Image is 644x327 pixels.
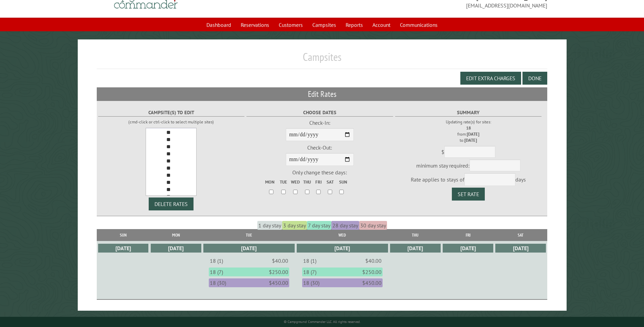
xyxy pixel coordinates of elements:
[303,279,319,286] dt: 18 (30)
[282,221,307,230] span: 3 day stay
[467,131,479,137] strong: [DATE]
[359,221,387,230] span: 30 day stay
[202,229,296,241] th: Tue
[292,169,347,176] span: Only change these days:
[466,125,471,131] strong: 18
[257,221,282,230] span: 1 day stay
[303,269,316,275] dt: 18 (7)
[269,279,288,286] dd: $450.00
[97,88,547,101] h2: Edit Rates
[296,229,389,241] th: Wed
[302,179,313,185] label: Thu
[272,257,288,264] dd: $40.00
[278,179,289,185] label: Tue
[368,18,394,31] a: Account
[395,106,541,201] fieldset: minimum stay required: Rate applies to stays of days
[150,229,202,241] th: Mon
[275,18,307,31] a: Customers
[210,269,223,275] dt: 18 (7)
[446,119,491,143] small: Updating rate(s) for sites: from: to:
[442,229,494,241] th: Fri
[303,257,316,264] dt: 18 (1)
[97,229,149,241] th: Sun
[494,229,547,241] th: Sat
[362,269,382,275] dd: $250.00
[495,244,546,253] div: [DATE]
[443,244,493,253] div: [DATE]
[307,144,332,151] span: Check-Out:
[390,244,441,253] div: [DATE]
[151,244,201,253] div: [DATE]
[203,244,295,253] div: [DATE]
[246,109,393,117] label: Choose Dates
[325,179,335,185] label: Sat
[460,72,521,85] button: Edit Extra Charges
[464,137,477,143] strong: [DATE]
[128,119,214,125] small: (cmd-click or ctrl-click to select multiple sites)
[289,179,301,185] label: Wed
[452,188,485,201] button: Set Rate
[202,18,235,31] a: Dashboard
[441,149,444,155] span: $
[342,18,367,31] a: Reports
[365,257,382,264] dd: $40.00
[362,279,382,286] dd: $450.00
[308,18,340,31] a: Campsites
[297,244,388,253] div: [DATE]
[395,109,541,117] label: Summary
[313,179,324,185] label: Fri
[389,229,442,241] th: Thu
[210,279,226,286] dt: 18 (30)
[307,221,331,230] span: 7 day stay
[269,269,288,275] dd: $250.00
[149,197,194,210] button: DELETE RATES
[284,320,361,324] small: © Campground Commander LLC. All rights reserved.
[98,244,149,253] div: [DATE]
[265,179,277,185] label: Mon
[98,109,244,117] label: Campsite(s) to edit
[331,221,359,230] span: 28 day stay
[210,257,223,264] dt: 18 (1)
[237,18,273,31] a: Reservations
[396,18,442,31] a: Communications
[522,72,547,85] button: Done
[336,179,347,185] label: Sun
[97,50,547,69] h1: Campsites
[309,119,330,126] span: Check-In:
